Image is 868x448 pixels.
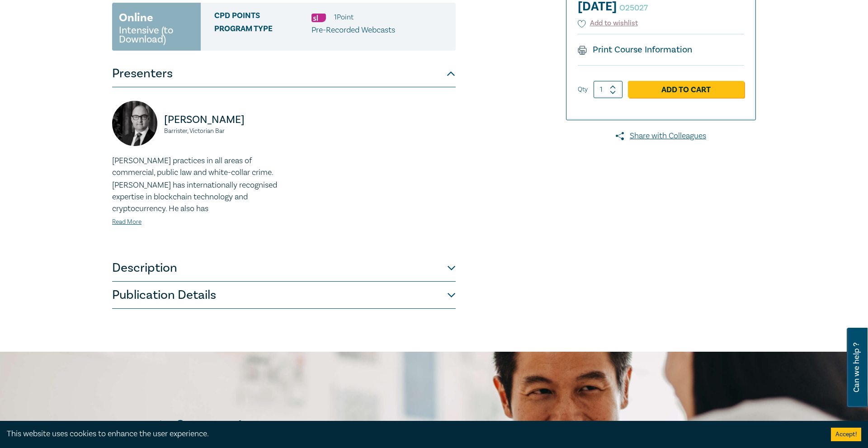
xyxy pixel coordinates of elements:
p: [PERSON_NAME] has internationally recognised expertise in blockchain technology and cryptocurrenc... [112,179,278,215]
h3: Online [119,9,153,26]
label: Qty [578,85,588,94]
p: Pre-Recorded Webcasts [311,24,395,36]
span: Can we help ? [852,333,861,402]
p: [PERSON_NAME] [164,113,278,127]
li: 1 Point [334,11,354,23]
button: Accept cookies [831,428,861,441]
img: Substantive Law [311,14,326,22]
span: CPD Points [214,11,311,23]
button: Publication Details [112,282,456,309]
button: Presenters [112,60,456,87]
small: O25027 [619,3,648,13]
div: This website uses cookies to enhance the user experience. [7,428,817,440]
button: Description [112,255,456,282]
a: Add to Cart [628,81,744,98]
p: [PERSON_NAME] practices in all areas of commercial, public law and white-collar crime. [112,155,278,179]
a: Print Course Information [578,44,692,56]
span: Program type [214,24,311,36]
small: Intensive (to Download) [119,26,194,44]
a: Share with Colleagues [566,130,756,142]
button: Add to wishlist [578,18,638,28]
img: https://s3.ap-southeast-2.amazonaws.com/leo-cussen-store-production-content/Contacts/Aaron%20Lane... [112,101,157,146]
small: Barrister, Victorian Bar [164,128,278,134]
h2: Stay informed. [112,417,325,440]
input: 1 [594,81,623,98]
a: Read More [112,218,142,226]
